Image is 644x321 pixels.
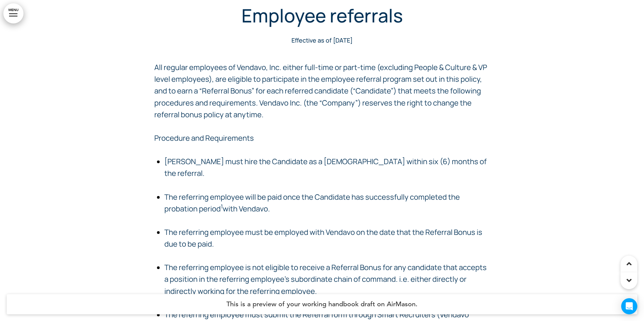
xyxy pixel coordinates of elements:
[621,298,637,314] div: Open Intercom Messenger
[154,133,254,143] span: Procedure and Requirements
[221,202,223,210] sup: 1
[3,3,23,23] a: MENU
[164,227,482,249] span: The referring employee must be employed with Vendavo on the date that the Referral Bonus is due t...
[241,3,403,28] span: Employee referrals
[164,262,487,296] span: The referring employee is not eligible to receive a Referral Bonus for any candidate that accepts...
[154,62,487,120] span: All regular employees of Vendavo, Inc. either full-time or part-time (excluding People & Culture ...
[7,294,637,314] h4: This is a preview of your working handbook draft on AirMason.
[164,156,487,178] span: [PERSON_NAME] must hire the Candidate as a [DEMOGRAPHIC_DATA] within six (6) months of the referral.
[291,36,353,44] span: Effective as of [DATE]
[164,192,460,214] span: The referring employee will be paid once the Candidate has successfully completed the probation p...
